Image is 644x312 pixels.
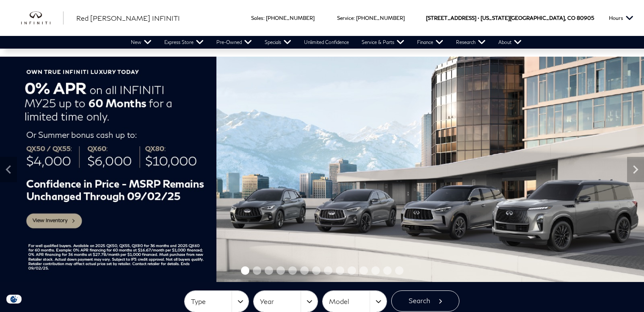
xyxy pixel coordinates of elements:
[158,36,210,49] a: Express Store
[395,266,404,275] span: Go to slide 14
[265,266,273,275] span: Go to slide 3
[254,291,318,312] button: Year
[258,36,298,49] a: Specials
[336,266,344,275] span: Go to slide 9
[21,11,64,25] img: INFINITI
[492,36,528,49] a: About
[298,36,355,49] a: Unlimited Confidence
[312,266,321,275] span: Go to slide 7
[450,36,492,49] a: Research
[411,36,450,49] a: Finance
[288,266,297,275] span: Go to slide 5
[4,295,24,304] section: Click to Open Cookie Consent Modal
[124,36,158,49] a: New
[210,36,258,49] a: Pre-Owned
[191,295,232,309] span: Type
[348,266,356,275] span: Go to slide 10
[300,266,309,275] span: Go to slide 6
[260,295,301,309] span: Year
[124,36,528,49] nav: Main Navigation
[426,15,594,21] a: [STREET_ADDRESS] • [US_STATE][GEOGRAPHIC_DATA], CO 80905
[337,15,354,21] span: Service
[253,266,261,275] span: Go to slide 2
[241,266,249,275] span: Go to slide 1
[391,290,459,312] button: Search
[371,266,380,275] span: Go to slide 12
[76,13,180,23] a: Red [PERSON_NAME] INFINITI
[76,14,180,22] span: Red [PERSON_NAME] INFINITI
[355,36,411,49] a: Service & Parts
[276,266,285,275] span: Go to slide 4
[263,15,265,21] span: :
[383,266,392,275] span: Go to slide 13
[356,15,405,21] a: [PHONE_NUMBER]
[185,291,249,312] button: Type
[4,295,24,304] img: Opt-Out Icon
[324,266,332,275] span: Go to slide 8
[251,15,263,21] span: Sales
[329,295,370,309] span: Model
[323,291,387,312] button: Model
[354,15,355,21] span: :
[266,15,315,21] a: [PHONE_NUMBER]
[359,266,368,275] span: Go to slide 11
[21,11,64,25] a: infiniti
[627,157,644,182] div: Next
